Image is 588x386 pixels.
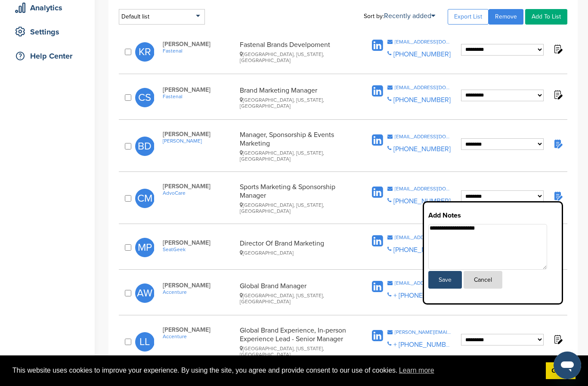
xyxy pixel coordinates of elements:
a: Remove [489,9,523,25]
a: [PHONE_NUMBER] [393,145,451,153]
a: Accenture [163,333,235,339]
a: [PHONE_NUMBER] [393,246,451,254]
span: [PERSON_NAME] [163,239,235,246]
a: Recently added [384,12,435,20]
a: Accenture [163,289,235,295]
div: Default list [119,9,205,25]
button: Save [428,271,462,289]
div: Manager, Sponsorship & Events Marketing [240,131,354,162]
img: Notes fill [552,138,563,149]
img: Notes [552,334,563,345]
a: Export List [448,9,489,25]
div: [PERSON_NAME][EMAIL_ADDRESS][PERSON_NAME][DOMAIN_NAME] [395,330,452,335]
div: [EMAIL_ADDRESS][PERSON_NAME][DOMAIN_NAME] [395,280,452,286]
a: [PHONE_NUMBER] [393,96,451,104]
span: KR [135,42,155,62]
div: Settings [13,24,86,40]
div: Global Brand Manager [240,282,354,305]
h3: Add Notes [428,210,557,221]
div: [EMAIL_ADDRESS][DOMAIN_NAME] [395,235,452,240]
a: + [PHONE_NUMBER] [393,291,456,300]
div: Director Of Brand Marketing [240,239,354,256]
a: learn more about cookies [398,364,436,377]
div: Sort by: [364,12,435,19]
a: [PHONE_NUMBER] [393,197,451,205]
img: Notes [552,190,563,201]
div: [EMAIL_ADDRESS][DOMAIN_NAME] [395,186,452,191]
div: [EMAIL_ADDRESS][DOMAIN_NAME] [395,134,452,139]
div: [EMAIL_ADDRESS][DOMAIN_NAME] [395,85,452,90]
span: [PERSON_NAME] [163,86,235,93]
a: AdvoCare [163,190,235,196]
img: Notes [552,44,563,54]
div: [GEOGRAPHIC_DATA], [US_STATE], [GEOGRAPHIC_DATA] [240,97,354,109]
a: Add To List [525,9,567,25]
button: Cancel [464,271,502,289]
a: [PHONE_NUMBER] [393,50,451,59]
span: [PERSON_NAME] [163,131,235,138]
span: This website uses cookies to improve your experience. By using the site, you agree and provide co... [12,364,539,377]
div: Help Center [13,48,86,64]
a: Settings [9,22,86,42]
div: [GEOGRAPHIC_DATA], [US_STATE], [GEOGRAPHIC_DATA] [240,150,354,162]
span: CS [135,88,155,107]
div: [GEOGRAPHIC_DATA] [240,250,354,256]
img: Notes [552,89,563,100]
iframe: Button to launch messaging window [554,352,581,379]
a: Fastenal [163,48,235,54]
div: [GEOGRAPHIC_DATA], [US_STATE], [GEOGRAPHIC_DATA] [240,346,354,358]
a: dismiss cookie message [546,362,576,380]
div: [GEOGRAPHIC_DATA], [US_STATE], [GEOGRAPHIC_DATA] [240,51,354,63]
span: CM [135,189,155,208]
div: [GEOGRAPHIC_DATA], [US_STATE], [GEOGRAPHIC_DATA] [240,293,354,305]
div: Fastenal Brands Develpoment [240,40,354,63]
span: [PERSON_NAME] [163,282,235,289]
a: Fastenal [163,93,235,100]
a: + [PHONE_NUMBER] [393,340,456,349]
a: Help Center [9,46,86,66]
span: [PERSON_NAME] [163,40,235,48]
div: [EMAIL_ADDRESS][DOMAIN_NAME] [395,39,452,44]
div: Sports Marketing & Sponsorship Manager [240,183,354,214]
a: SeatGeek [163,246,235,252]
span: [PERSON_NAME] [163,183,235,190]
span: LL [135,332,155,352]
div: Global Brand Experience, In-person Experience Lead - Senior Manager [240,326,354,358]
a: [PERSON_NAME] [163,138,235,144]
div: Brand Marketing Manager [240,86,354,109]
span: MP [135,238,155,257]
span: AW [135,283,155,303]
span: BD [135,137,155,156]
span: [PERSON_NAME] [163,326,235,333]
div: [GEOGRAPHIC_DATA], [US_STATE], [GEOGRAPHIC_DATA] [240,202,354,214]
